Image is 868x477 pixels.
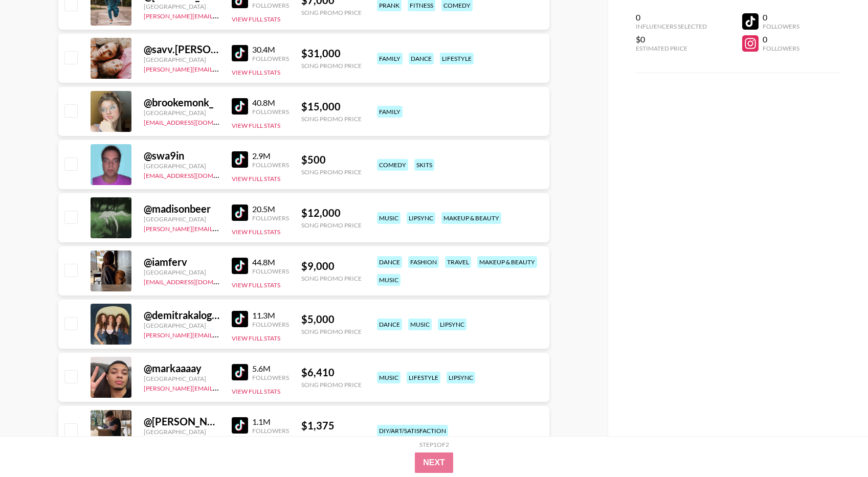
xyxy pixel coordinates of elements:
[414,159,434,171] div: skits
[301,221,362,229] div: Song Promo Price
[232,151,248,168] img: TikTok
[252,151,289,161] div: 2.9M
[301,366,362,379] div: $ 6,410
[232,45,248,61] img: TikTok
[763,44,799,52] div: Followers
[817,426,856,465] iframe: Drift Widget Chat Controller
[301,100,362,113] div: $ 15,000
[440,53,474,64] div: lifestyle
[232,364,248,380] img: TikTok
[144,415,219,428] div: @ [PERSON_NAME].gee__
[232,98,248,115] img: TikTok
[252,417,289,427] div: 1.1M
[144,276,247,286] a: [EMAIL_ADDRESS][DOMAIN_NAME]
[377,256,402,268] div: dance
[301,9,362,16] div: Song Promo Price
[144,215,219,223] div: [GEOGRAPHIC_DATA]
[377,159,408,171] div: comedy
[252,257,289,267] div: 44.8M
[232,122,280,129] button: View Full Stats
[232,15,280,23] button: View Full Stats
[252,214,289,222] div: Followers
[144,362,219,375] div: @ markaaaay
[144,3,219,10] div: [GEOGRAPHIC_DATA]
[408,319,432,330] div: music
[301,434,362,442] div: Song Promo Price
[301,115,362,123] div: Song Promo Price
[377,319,402,330] div: dance
[763,34,799,44] div: 0
[144,10,295,20] a: [PERSON_NAME][EMAIL_ADDRESS][DOMAIN_NAME]
[301,328,362,335] div: Song Promo Price
[232,417,248,434] img: TikTok
[144,322,219,329] div: [GEOGRAPHIC_DATA]
[441,212,501,224] div: makeup & beauty
[232,281,280,289] button: View Full Stats
[636,44,707,52] div: Estimated Price
[377,106,403,118] div: family
[252,2,289,9] div: Followers
[144,428,219,436] div: [GEOGRAPHIC_DATA]
[144,43,219,56] div: @ savv.[PERSON_NAME]
[144,109,219,117] div: [GEOGRAPHIC_DATA]
[377,372,400,383] div: music
[144,117,247,126] a: [EMAIL_ADDRESS][DOMAIN_NAME]
[301,207,362,219] div: $ 12,000
[301,419,362,432] div: $ 1,375
[477,256,537,268] div: makeup & beauty
[636,22,707,30] div: Influencers Selected
[144,256,219,268] div: @ iamferv
[377,425,448,437] div: diy/art/satisfaction
[377,53,403,64] div: family
[232,258,248,274] img: TikTok
[438,319,466,330] div: lipsync
[377,274,400,286] div: music
[144,63,295,73] a: [PERSON_NAME][EMAIL_ADDRESS][DOMAIN_NAME]
[144,268,219,276] div: [GEOGRAPHIC_DATA]
[232,175,280,183] button: View Full Stats
[301,313,362,326] div: $ 5,000
[763,22,799,30] div: Followers
[144,309,219,322] div: @ demitrakalogeras
[419,441,449,448] div: Step 1 of 2
[252,108,289,116] div: Followers
[232,69,280,76] button: View Full Stats
[445,256,471,268] div: travel
[232,311,248,327] img: TikTok
[144,162,219,170] div: [GEOGRAPHIC_DATA]
[377,212,400,224] div: music
[232,334,280,342] button: View Full Stats
[144,96,219,109] div: @ brookemonk_
[252,204,289,214] div: 20.5M
[252,374,289,381] div: Followers
[144,329,295,339] a: [PERSON_NAME][EMAIL_ADDRESS][DOMAIN_NAME]
[407,212,435,224] div: lipsync
[408,256,439,268] div: fashion
[301,381,362,389] div: Song Promo Price
[763,12,799,22] div: 0
[636,34,707,44] div: $0
[144,170,247,179] a: [EMAIL_ADDRESS][DOMAIN_NAME]
[144,382,295,392] a: [PERSON_NAME][EMAIL_ADDRESS][DOMAIN_NAME]
[407,372,440,383] div: lifestyle
[144,375,219,382] div: [GEOGRAPHIC_DATA]
[232,205,248,221] img: TikTok
[301,168,362,176] div: Song Promo Price
[144,149,219,162] div: @ swa9in
[252,267,289,275] div: Followers
[252,364,289,374] div: 5.6M
[636,12,707,22] div: 0
[252,55,289,62] div: Followers
[144,202,219,215] div: @ madisonbeer
[232,228,280,236] button: View Full Stats
[301,260,362,272] div: $ 9,000
[144,56,219,63] div: [GEOGRAPHIC_DATA]
[252,427,289,435] div: Followers
[447,372,475,383] div: lipsync
[301,47,362,60] div: $ 31,000
[252,310,289,321] div: 11.3M
[409,53,434,64] div: dance
[301,153,362,166] div: $ 500
[232,388,280,395] button: View Full Stats
[301,275,362,282] div: Song Promo Price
